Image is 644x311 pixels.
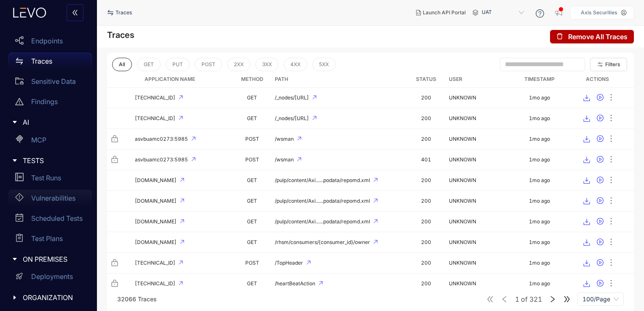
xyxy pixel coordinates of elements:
button: play-circle [593,153,607,166]
span: Launch API Portal [423,10,466,16]
th: Path [271,71,407,88]
div: 1mo ago [529,239,550,245]
span: [DOMAIN_NAME] [135,177,177,183]
span: 32066 Traces [117,295,157,303]
span: play-circle [597,94,604,102]
p: Test Plans [31,235,63,242]
span: POST [245,260,259,266]
span: 4XX [290,62,301,67]
button: play-circle [593,194,607,208]
span: ellipsis [607,176,615,185]
button: play-circle [593,215,607,228]
span: GET [144,62,154,67]
button: ellipsis [607,236,615,249]
button: 3XX [255,58,279,71]
span: /wsman [275,157,294,163]
span: warning [15,97,24,106]
button: Launch API Portal [409,6,472,19]
span: ellipsis [607,155,615,165]
p: Test Runs [31,174,61,182]
td: 200 [407,191,445,212]
span: UNKNOWN [449,280,476,287]
div: ORGANIZATION [5,289,92,306]
span: ellipsis [607,238,615,247]
span: play-circle [597,115,604,122]
a: Sensitive Data [8,73,92,93]
div: ON PREMISES [5,250,92,268]
span: ellipsis [607,114,615,123]
div: 1mo ago [529,177,550,183]
div: AI [5,113,92,131]
button: ellipsis [607,174,615,187]
span: 100/Page [582,293,619,306]
span: UNKNOWN [449,198,476,204]
span: play-circle [597,177,604,184]
button: play-circle [593,132,607,146]
span: /rhsm/consumers/{consumer_id}/owner [275,239,370,245]
th: Timestamp [518,71,561,88]
span: Traces [115,10,132,16]
span: delete [556,33,563,40]
span: PUT [172,62,183,67]
span: [TECHNICAL_ID] [135,95,175,101]
button: 4XX [284,58,307,71]
span: [TECHNICAL_ID] [135,260,175,266]
span: ON PREMISES [23,255,85,263]
span: right [549,295,556,303]
span: UAT [482,6,526,19]
button: play-circle [593,91,607,105]
a: Test Runs [8,169,92,190]
th: Method [233,71,271,88]
p: Findings [31,98,58,105]
span: /_nodes/[URL] [275,95,309,101]
span: GET [247,94,257,101]
span: /pulp/content/Axi......podata/repomd.xml [275,219,370,225]
span: play-circle [597,197,604,205]
span: GET [247,280,257,287]
a: Findings [8,93,92,113]
td: 200 [407,273,445,294]
div: 1mo ago [529,136,550,142]
span: [DOMAIN_NAME] [135,219,177,225]
div: 1mo ago [529,157,550,163]
th: Application Name [107,71,233,88]
span: [DOMAIN_NAME] [135,239,177,245]
p: Deployments [31,273,73,280]
button: ellipsis [607,153,615,166]
span: ellipsis [607,196,615,206]
button: All [112,58,132,71]
span: caret-right [12,119,18,125]
span: [TECHNICAL_ID] [135,281,175,287]
span: play-circle [597,239,604,246]
span: UNKNOWN [449,177,476,183]
span: [DOMAIN_NAME] [135,198,177,204]
span: play-circle [597,156,604,164]
a: Scheduled Tests [8,210,92,230]
button: ellipsis [607,194,615,208]
button: ellipsis [607,132,615,146]
div: 1mo ago [529,115,550,121]
td: 200 [407,212,445,232]
button: play-circle [593,256,607,270]
div: 1mo ago [529,281,550,287]
span: /heartBeatAction [275,281,315,287]
span: 321 [529,295,542,303]
button: GET [137,58,161,71]
span: double-right [563,295,571,303]
button: ellipsis [607,91,615,105]
span: play-circle [597,218,604,225]
span: play-circle [597,280,604,287]
span: POST [245,156,259,163]
span: ellipsis [607,279,615,289]
span: caret-right [12,295,18,300]
button: double-left [67,4,83,21]
p: Scheduled Tests [31,214,83,222]
span: [TECHNICAL_ID] [135,115,175,121]
a: Endpoints [8,32,92,53]
span: GET [247,198,257,204]
td: 200 [407,253,445,273]
span: POST [201,62,215,67]
p: Axis Securities [581,10,617,16]
button: play-circle [593,174,607,187]
span: ellipsis [607,217,615,227]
